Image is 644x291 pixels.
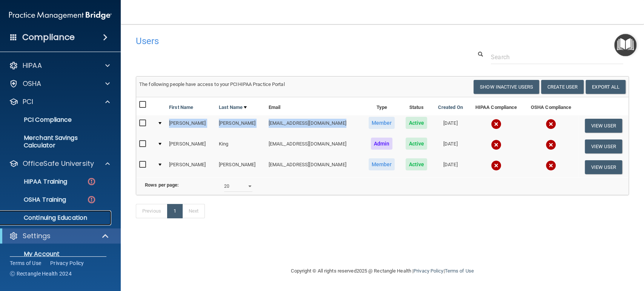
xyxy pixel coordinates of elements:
a: Previous [136,204,168,218]
img: cross.ca9f0e7f.svg [546,139,556,150]
button: Create User [541,80,584,94]
td: [DATE] [432,136,468,157]
img: cross.ca9f0e7f.svg [491,139,501,150]
input: Search [491,50,623,64]
p: HIPAA [23,61,42,70]
a: Last Name [219,103,247,112]
a: Privacy Policy [50,259,84,267]
span: Admin [371,138,393,150]
a: 1 [167,204,183,218]
img: cross.ca9f0e7f.svg [546,160,556,171]
img: cross.ca9f0e7f.svg [546,119,556,129]
a: First Name [169,103,193,112]
p: Continuing Education [5,214,108,222]
td: [EMAIL_ADDRESS][DOMAIN_NAME] [266,157,363,177]
img: cross.ca9f0e7f.svg [491,160,501,171]
h4: Users [136,36,419,46]
td: [PERSON_NAME] [166,115,216,136]
button: Open Resource Center [614,34,636,56]
th: Email [266,97,363,115]
b: Rows per page: [145,182,179,188]
span: Member [369,158,395,170]
span: Active [406,117,427,129]
p: HIPAA Training [5,178,67,185]
button: View User [585,160,622,174]
th: Status [400,97,432,115]
span: The following people have access to your PCIHIPAA Practice Portal [139,81,285,87]
td: [PERSON_NAME] [166,157,216,177]
th: Type [363,97,401,115]
a: Terms of Use [10,259,41,267]
td: [PERSON_NAME] [216,115,266,136]
p: PCI [23,97,33,106]
th: OSHA Compliance [524,97,578,115]
button: View User [585,119,622,133]
p: Merchant Savings Calculator [5,134,108,149]
th: HIPAA Compliance [468,97,524,115]
p: OSHA Training [5,196,66,204]
td: King [216,136,266,157]
img: danger-circle.6113f641.png [87,177,96,186]
a: Settings [9,231,109,240]
td: [DATE] [432,115,468,136]
td: [PERSON_NAME] [166,136,216,157]
span: Member [369,117,395,129]
a: Privacy Policy [413,268,443,274]
a: Terms of Use [444,268,473,274]
td: [DATE] [432,157,468,177]
td: [PERSON_NAME] [216,157,266,177]
p: OSHA [23,79,41,88]
a: Created On [438,103,463,112]
a: OSHA [9,79,110,88]
span: Active [406,158,427,170]
p: My Account [5,250,108,258]
button: Show Inactive Users [473,80,539,94]
button: View User [585,139,622,153]
a: HIPAA [9,61,110,70]
span: Ⓒ Rectangle Health 2024 [10,270,72,277]
a: Next [182,204,205,218]
span: Active [406,138,427,150]
img: danger-circle.6113f641.png [87,195,96,204]
a: OfficeSafe University [9,159,110,168]
td: [EMAIL_ADDRESS][DOMAIN_NAME] [266,136,363,157]
p: PCI Compliance [5,116,108,124]
p: Settings [23,231,51,240]
a: PCI [9,97,110,106]
img: cross.ca9f0e7f.svg [491,119,501,129]
div: Copyright © All rights reserved 2025 @ Rectangle Health | | [245,259,520,283]
p: OfficeSafe University [23,159,94,168]
h4: Compliance [22,32,75,43]
a: Export All [586,80,626,94]
td: [EMAIL_ADDRESS][DOMAIN_NAME] [266,115,363,136]
iframe: Drift Widget Chat Controller [513,237,635,268]
img: PMB logo [9,8,112,23]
